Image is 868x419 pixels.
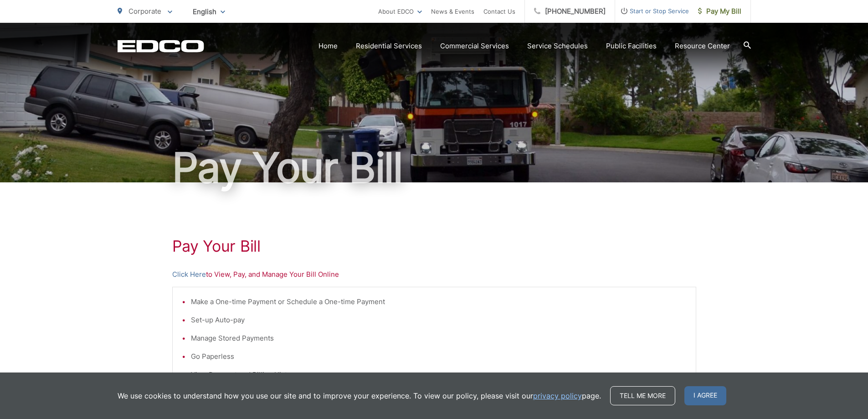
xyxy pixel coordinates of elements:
[191,296,687,307] li: Make a One-time Payment or Schedule a One-time Payment
[172,269,206,280] a: Click Here
[186,4,232,20] span: English
[431,6,474,17] a: News & Events
[606,41,657,52] a: Public Facilities
[191,369,687,380] li: View Payment and Billing History
[118,390,601,401] p: We use cookies to understand how you use our site and to improve your experience. To view our pol...
[483,6,515,17] a: Contact Us
[698,6,741,17] span: Pay My Bill
[191,351,687,362] li: Go Paperless
[191,333,687,344] li: Manage Stored Payments
[684,386,726,405] span: I agree
[378,6,422,17] a: About EDCO
[191,315,687,326] li: Set-up Auto-pay
[318,41,338,52] a: Home
[440,41,509,52] a: Commercial Services
[533,390,582,401] a: privacy policy
[675,41,730,52] a: Resource Center
[118,40,204,52] a: EDCD logo. Return to the homepage.
[356,41,422,52] a: Residential Services
[527,41,588,52] a: Service Schedules
[128,7,161,16] span: Corporate
[172,269,696,280] p: to View, Pay, and Manage Your Bill Online
[118,145,751,191] h1: Pay Your Bill
[172,237,696,255] h1: Pay Your Bill
[610,386,675,405] a: Tell me more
